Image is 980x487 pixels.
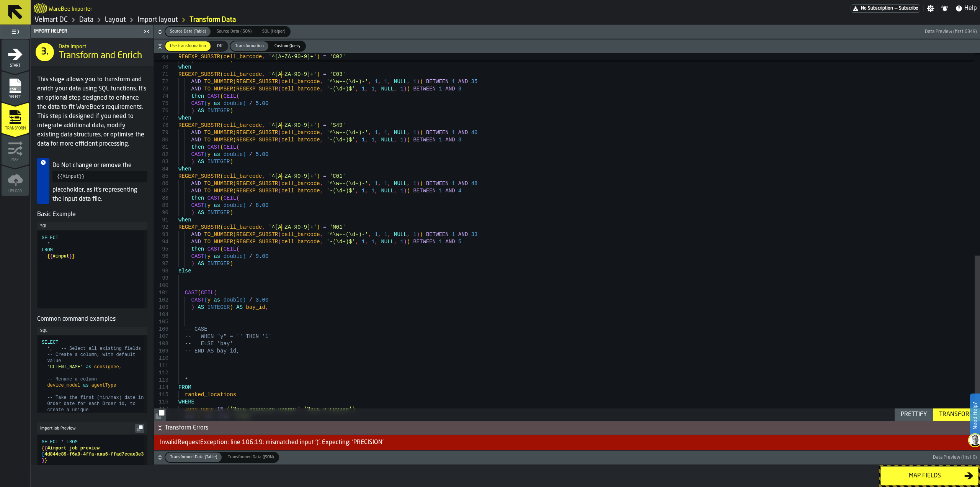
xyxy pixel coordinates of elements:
span: ) [416,130,420,136]
span: 1 [375,180,378,187]
span: ( [233,137,236,143]
span: cell_barcode [281,188,320,194]
span: ( [236,144,239,150]
span: , [320,188,323,194]
span: , [355,188,358,194]
div: thumb [223,453,278,462]
span: , [375,188,378,194]
p: This stage allows you to transform and enrich your data using SQL functions. It's an optional ste... [37,75,147,149]
span: when [178,115,191,121]
span: , [378,79,381,85]
a: link-to-/wh/i/f27944ef-e44e-4cb8-aca8-30c52093261f/pricing/ [851,4,920,13]
span: double [224,151,243,157]
span: 1 [375,130,378,136]
span: 1 [413,180,416,187]
span: REGEXP_SUBSTR [236,130,278,136]
span: ) [407,188,410,194]
span: Select [2,95,29,99]
span: CEIL [224,93,237,99]
span: ) [403,86,407,92]
span: cell_barcode [224,71,262,77]
span: , [365,137,368,143]
h2: Sub Title [49,5,92,12]
p: placeholder, as it's representing the input data file. [52,185,147,204]
label: button-switch-multi-Use transformation [165,41,211,52]
label: button-switch-multi-Transformation [230,41,269,52]
span: '^\w+-(\d+)-' [327,130,368,136]
span: REGEXP_SUBSTR [236,79,278,85]
span: '^\w+-(\d+)-' [327,180,368,187]
div: thumb [230,41,268,51]
label: button-toggle-Notifications [938,5,952,12]
a: link-to-/wh/i/f27944ef-e44e-4cb8-aca8-30c52093261f/designer [105,16,126,24]
span: 5.00 [256,100,269,107]
button: button-Map fields [880,466,978,485]
span: ( [220,144,223,150]
li: menu Start [2,39,29,70]
label: button-switch-multi-Transformed Data (Table) [165,452,222,463]
span: TO_NUMBER [204,86,233,92]
span: NULL [394,180,407,187]
span: cell_barcode [281,180,320,187]
a: link-to-/wh/i/f27944ef-e44e-4cb8-aca8-30c52093261f/import/layout/4d844c89-f6a9-4ffa-aaa6-ffad7cca... [189,16,236,24]
span: ) [407,86,410,92]
span: = [323,122,326,128]
span: , [320,137,323,143]
div: 81 [154,144,168,151]
span: , [355,86,358,92]
span: 1 [362,188,365,194]
span: 1 [452,79,455,85]
span: ) [407,137,410,143]
label: button-switch-multi-Source Data (Table) [165,26,211,37]
span: AND [191,188,201,194]
li: menu Upload [2,165,29,196]
div: Prettify [898,410,930,419]
div: 78 [154,122,168,129]
span: ) [420,79,423,85]
span: ) [191,108,194,114]
span: ( [278,130,281,136]
span: AND [191,130,201,136]
span: 35 [471,79,478,85]
span: Transform Errors [165,423,978,433]
span: AND [445,137,455,143]
label: button-switch-multi-Transformed Data (JSON) [222,452,279,463]
span: cell_barcode [281,130,320,136]
span: = [323,71,326,77]
button: button- [154,25,980,39]
span: cell_barcode [224,54,262,60]
span: 48 [471,180,478,187]
span: , [320,180,323,187]
span: ( [233,79,236,85]
span: 64 [154,54,168,61]
button: button-Transform [933,408,980,421]
span: , [387,180,390,187]
pre: {{#input}} [52,171,147,182]
span: ) [230,108,233,114]
span: Upload [2,189,29,193]
button: button- [154,451,980,464]
span: , [407,79,410,85]
button: button- [154,421,980,435]
span: ( [220,54,223,60]
span: CAST [207,93,220,99]
span: as [214,100,220,107]
span: Transform and Enrich [59,50,142,62]
span: ( [220,71,223,77]
span: , [394,137,397,143]
span: AND [458,79,468,85]
nav: Breadcrumb [34,15,505,25]
span: CEIL [224,144,237,150]
span: 'S49' [330,122,346,128]
span: , [365,86,368,92]
span: ) [243,100,246,107]
span: AS [198,108,204,114]
span: AND [191,86,201,92]
span: cell_barcode [281,86,320,92]
span: ( [233,180,236,187]
span: 1 [362,86,365,92]
div: 84 [154,166,168,173]
label: Need Help? [971,394,979,437]
a: logo-header [34,2,47,15]
span: 1 [384,130,387,136]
